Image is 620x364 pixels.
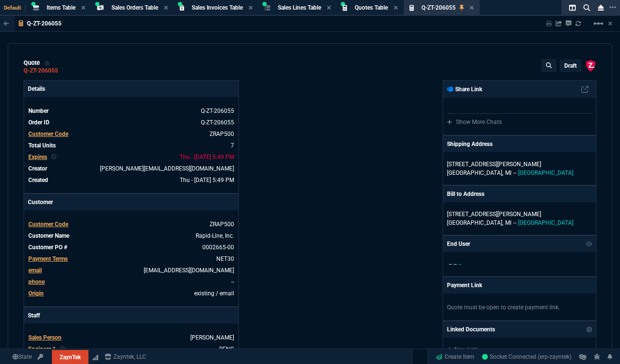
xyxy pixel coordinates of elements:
p: Details [24,81,238,97]
tr: undefined [28,164,235,173]
span: Customer PO # [28,244,67,251]
nx-icon: Close Tab [81,4,86,12]
span: [GEOGRAPHIC_DATA] [518,219,573,226]
tr: undefined [28,243,235,252]
a: -- [231,279,234,285]
p: End User [447,240,470,248]
span: Sales Invoices Table [192,4,243,11]
p: Customer [24,194,238,210]
nx-icon: Back to Table [4,20,9,27]
span: Creator [28,165,47,172]
nx-icon: Close Workbench [594,2,608,13]
p: draft [564,62,577,70]
span: -- [459,261,461,267]
p: Q-ZT-206055 [27,20,62,27]
a: Global State [10,352,35,361]
span: -- [449,261,452,267]
span: Customer Name [28,232,69,239]
a: STKuerq6OR1Xj28DAAIT [482,352,571,361]
span: Order ID [28,119,50,126]
span: See Marketplace Order [201,108,234,114]
span: -- [513,170,516,176]
nx-icon: Search [580,2,594,13]
span: [GEOGRAPHIC_DATA] [518,170,573,176]
tr: undefined [28,333,235,342]
a: New Link [447,345,592,354]
span: Quotes Table [355,4,388,11]
p: Shipping Address [447,140,493,148]
span: phone [28,279,45,285]
a: Origin [28,290,44,297]
span: Created [28,177,48,183]
a: msbcCompanyName [102,352,149,361]
span: [GEOGRAPHIC_DATA], [447,219,503,226]
tr: See Marketplace Order [28,106,235,116]
a: NET30 [216,255,234,262]
div: Add to Watchlist [44,59,50,67]
tr: undefined [28,129,235,139]
a: [EMAIL_ADDRESS][DOMAIN_NAME] [144,267,234,274]
span: Total Units [28,142,56,149]
p: [STREET_ADDRESS][PERSON_NAME] [447,210,592,218]
span: Sales Person [28,334,62,341]
nx-icon: Close Tab [470,4,474,12]
nx-icon: Close Tab [327,4,331,12]
nx-icon: Close Tab [248,4,253,12]
span: Number [28,108,49,114]
span: -- [513,219,516,226]
a: BENG [219,346,234,352]
nx-icon: Split Panels [565,2,580,13]
span: brian.over@fornida.com [100,165,234,172]
p: Linked Documents [447,325,495,334]
a: ZRAP500 [210,131,234,137]
span: Engineer 1 [28,346,56,352]
a: 0002665-00 [202,244,234,251]
span: Customer Code [28,131,68,137]
tr: undefined [28,219,235,229]
tr: See Marketplace Order [28,118,235,127]
p: [STREET_ADDRESS][PERSON_NAME] [447,160,592,169]
nx-icon: Open New Tab [609,3,616,12]
nx-icon: Close Tab [164,4,168,12]
span: [GEOGRAPHIC_DATA], [447,170,503,176]
nx-icon: Clear selected rep [51,153,57,161]
span: email [28,267,42,274]
tr: undefined [28,141,235,150]
p: Bill to Address [447,190,484,198]
span: Items Table [47,4,75,11]
div: quote [24,59,50,67]
tr: undefined [28,152,235,162]
a: Show More Chats [447,119,502,125]
span: Expires [28,154,47,160]
span: Customer Code [28,221,68,228]
a: Create Item [432,350,478,364]
tr: undefined [28,254,235,264]
span: Payment Terms [28,255,68,262]
span: MI [505,219,511,226]
span: Default [4,5,25,11]
p: Payment Link [447,281,482,290]
p: Share Link [447,85,482,94]
tr: BENG [28,344,235,354]
p: Staff [24,307,238,324]
a: Hide Workbench [608,20,612,27]
span: 7 [231,142,234,149]
span: Q-ZT-206055 [422,4,456,11]
a: See Marketplace Order [201,119,234,126]
nx-icon: Close Tab [394,4,398,12]
a: API TOKEN [35,352,46,361]
span: ZRAP500 [210,221,234,228]
a: [PERSON_NAME] [190,334,234,341]
mat-icon: Example home icon [593,18,604,29]
nx-icon: Clear selected rep [60,345,65,353]
span: 2025-08-07T17:49:01.895Z [180,177,234,183]
span: 2025-08-21T17:49:01.895Z [180,154,234,160]
a: Rapid-Line, Inc. [196,232,234,239]
tr: undefined [28,289,235,298]
span: existing / email [194,290,234,297]
tr: accountinguser@rapid-line.com [28,266,235,275]
span: MI [505,170,511,176]
a: Q-ZT-206055 [24,70,58,72]
tr: undefined [28,175,235,185]
tr: undefined [28,231,235,241]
